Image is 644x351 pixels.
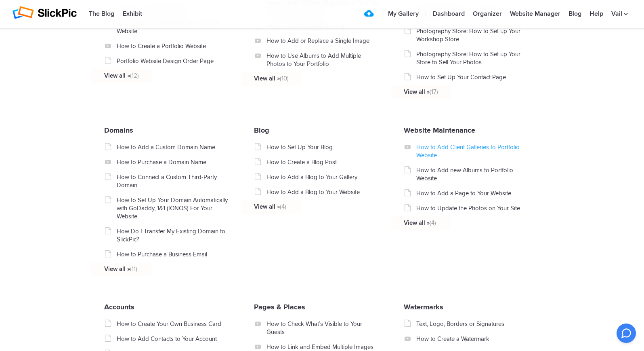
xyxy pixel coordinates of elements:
[104,126,133,135] a: Domains
[266,173,381,181] a: How to Add a Blog to Your Gallery
[416,27,531,43] a: Photography Store: How to Set up Your Workshop Store
[266,52,381,68] a: How to Use Albums to Add Multiple Photos to Your Portfolio
[254,74,368,82] a: View all »(10)
[117,143,231,151] a: How to Add a Custom Domain Name
[266,343,381,351] a: How to Link and Embed Multiple Images
[416,335,531,343] a: How to Create a Watermark
[404,126,475,135] a: Website Maintenance
[104,72,218,80] a: View all »(12)
[416,166,531,182] a: How to Add new Albums to Portfolio Website
[117,320,231,328] a: How to Create Your Own Business Card
[117,158,231,166] a: How to Purchase a Domain Name
[266,158,381,166] a: How to Create a Blog Post
[416,50,531,66] a: Photography Store: How to Set up Your Store to Sell Your Photos
[416,320,531,328] a: Text, Logo, Borders or Signatures
[117,196,231,220] a: How to Set Up Your Domain Automatically with GoDaddy, 1&1 (IONOS) For Your Website
[416,143,531,159] a: How to Add Client Galleries to Portfolio Website
[254,203,368,211] a: View all »(4)
[117,335,231,343] a: How to Add Contacts to Your Account
[117,42,231,50] a: How to Create a Portfolio Website
[104,265,218,273] a: View all »(11)
[117,57,231,65] a: Portfolio Website Design Order Page
[117,250,231,258] a: How to Purchase a Business Email
[404,219,518,227] a: View all »(4)
[117,173,231,189] a: How to Connect a Custom Third-Party Domain
[416,189,531,197] a: How to Add a Page to Your Website
[404,302,443,311] a: Watermarks
[254,126,269,135] a: Blog
[117,227,231,243] a: How Do I Transfer My Existing Domain to SlickPic?
[266,37,381,45] a: How to Add or Replace a Single Image
[266,143,381,151] a: How to Set Up Your Blog
[266,320,381,336] a: How to Check What’s Visible to Your Guests
[104,302,134,311] a: Accounts
[416,73,531,81] a: How to Set Up Your Contact Page
[404,88,518,96] a: View all »(17)
[254,302,305,311] a: Pages & Places
[266,188,381,196] a: How to Add a Blog to Your Website
[416,204,531,212] a: How to Update the Photos on Your Site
